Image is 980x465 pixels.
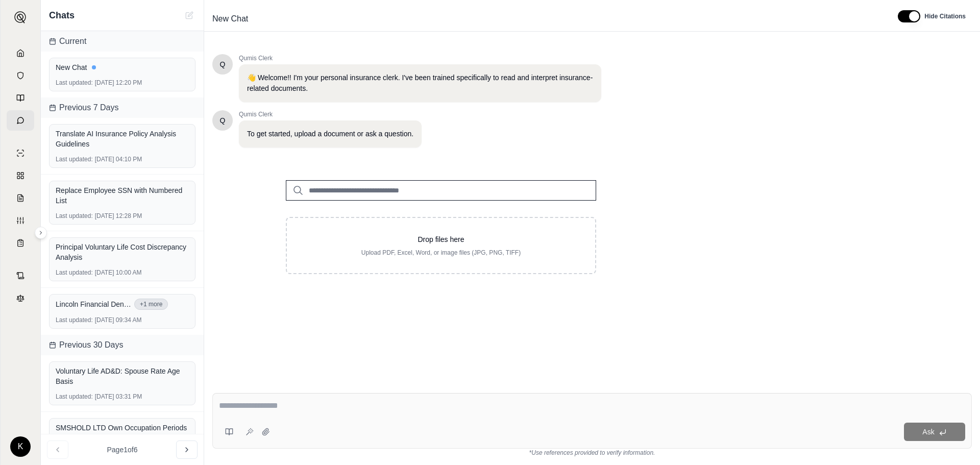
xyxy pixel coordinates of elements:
div: K [10,436,31,457]
button: New Chat [183,9,195,21]
span: Hello [220,59,226,69]
a: Custom Report [7,210,34,231]
div: Replace Employee SSN with Numbered List [56,185,189,206]
a: Policy Comparisons [7,165,34,186]
span: Chats [49,8,75,22]
span: Last updated: [56,393,93,401]
a: Single Policy [7,143,34,163]
div: [DATE] 03:31 PM [56,393,189,401]
span: Hide Citations [924,12,966,20]
div: [DATE] 12:20 PM [56,79,189,87]
span: Last updated: [56,155,93,163]
div: [DATE] 09:34 AM [56,316,189,324]
span: Lincoln Financial Dental Certificate [DATE].pdf [56,299,132,309]
span: Last updated: [56,212,93,220]
span: Page 1 of 6 [107,445,138,455]
div: [DATE] 10:00 AM [56,268,189,277]
span: Last updated: [56,79,93,87]
span: Hello [220,115,226,126]
a: Documents Vault [7,65,34,86]
div: Current [41,31,204,52]
button: +1 more [134,299,168,310]
div: [DATE] 04:10 PM [56,155,189,163]
button: Ask [904,423,965,441]
a: Chat [7,110,34,131]
div: SMSHOLD LTD Own Occupation Periods [56,423,189,433]
a: Claim Coverage [7,188,34,208]
button: Expand sidebar [35,227,47,239]
div: Edit Title [208,11,886,27]
div: Previous 7 Days [41,97,204,118]
a: Coverage Table [7,233,34,253]
div: Previous 30 Days [41,335,204,355]
span: Qumis Clerk [239,110,422,118]
div: New Chat [56,62,189,72]
span: Last updated: [56,316,93,324]
div: *Use references provided to verify information. [212,449,972,457]
p: 👋 Welcome!! I'm your personal insurance clerk. I've been trained specifically to read and interpr... [247,72,593,94]
div: Voluntary Life AD&D: Spouse Rate Age Basis [56,366,189,386]
p: Drop files here [303,234,579,244]
img: Expand sidebar [14,11,27,23]
p: To get started, upload a document or ask a question. [247,129,413,139]
div: [DATE] 12:28 PM [56,212,189,220]
span: Ask [922,428,934,436]
a: Legal Search Engine [7,288,34,308]
span: Last updated: [56,268,93,277]
span: New Chat [208,11,252,27]
div: Principal Voluntary Life Cost Discrepancy Analysis [56,242,189,262]
div: Translate AI Insurance Policy Analysis Guidelines [56,129,189,149]
a: Prompt Library [7,88,34,108]
a: Home [7,43,34,63]
button: Expand sidebar [10,7,31,28]
span: Qumis Clerk [239,54,601,62]
p: Upload PDF, Excel, Word, or image files (JPG, PNG, TIFF) [303,249,579,257]
a: Contract Analysis [7,265,34,286]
